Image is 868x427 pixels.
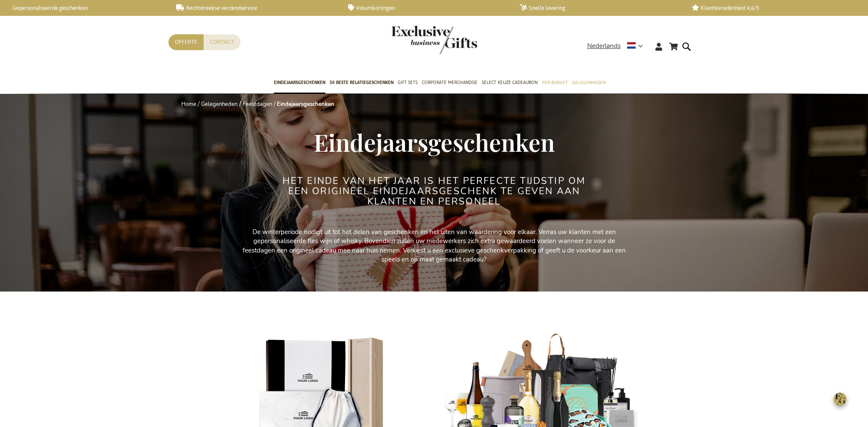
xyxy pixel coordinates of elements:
a: store logo [391,26,434,54]
span: Select Keuze Cadeaubon [482,78,538,87]
a: Offerte [168,34,204,50]
a: Klanttevredenheid 4,6/5 [692,4,850,12]
h2: Het einde van het jaar is het perfecte tijdstip om een origineel eindejaarsgeschenk te geven aan ... [273,176,595,207]
a: Contact [204,34,240,50]
span: Eindejaarsgeschenken [274,78,325,87]
a: Home [181,100,196,108]
strong: Eindejaarsgeschenken [277,100,334,108]
a: Rechtstreekse verzendservice [176,4,334,12]
span: Gelegenheden [572,78,605,87]
a: Gepersonaliseerde geschenken [4,4,162,12]
span: 50 beste relatiegeschenken [330,78,393,87]
a: Feestdagen [243,100,272,108]
img: Exclusive Business gifts logo [391,26,477,54]
span: Eindejaarsgeschenken [314,126,555,158]
a: Snelle levering [520,4,678,12]
a: Gelegenheden [201,100,237,108]
span: Gift Sets [398,78,417,87]
p: De winterperiode nodigt uit tot het delen van geschenken en het uiten van waardering voor elkaar.... [241,228,627,265]
span: Corporate Merchandise [422,78,478,87]
div: Nederlands [587,41,649,51]
a: Volumkortingen [348,4,506,12]
span: Per Budget [542,78,568,87]
span: Nederlands [587,41,621,51]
